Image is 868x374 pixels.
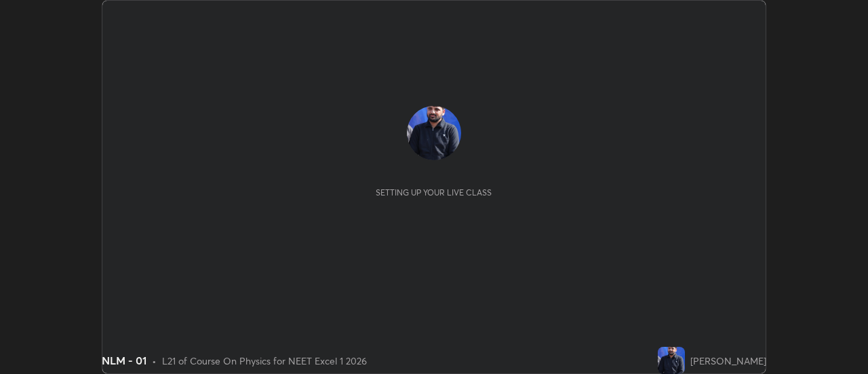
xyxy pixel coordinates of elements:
div: • [152,354,157,368]
div: [PERSON_NAME] [690,354,766,368]
img: f34a0ffe40ef4429b3e21018fb94e939.jpg [658,347,685,374]
div: L21 of Course On Physics for NEET Excel 1 2026 [162,354,367,368]
img: f34a0ffe40ef4429b3e21018fb94e939.jpg [407,106,461,160]
div: NLM - 01 [102,352,146,369]
div: Setting up your live class [376,187,492,198]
